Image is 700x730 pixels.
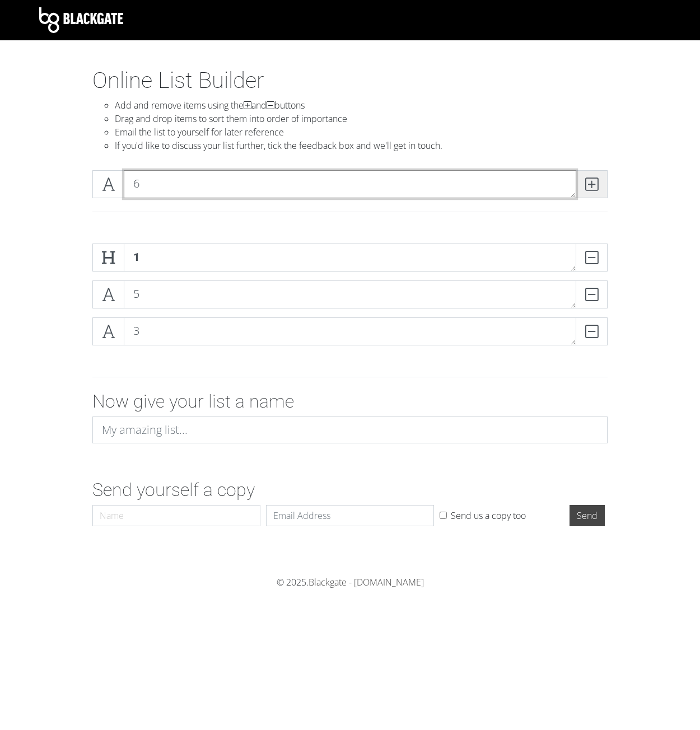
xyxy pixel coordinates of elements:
input: My amazing list... [92,417,608,443]
label: Send us a copy too [451,509,526,522]
li: If you'd like to discuss your list further, tick the feedback box and we'll get in touch. [115,139,608,152]
input: Email Address [266,505,434,526]
input: Name [92,505,260,526]
h2: Send yourself a copy [92,479,608,500]
h1: Online List Builder [92,67,608,94]
img: Blackgate [39,7,123,33]
div: © 2025. [39,575,661,589]
a: Blackgate - [DOMAIN_NAME] [309,576,424,588]
li: Add and remove items using the and buttons [115,99,608,112]
h2: Now give your list a name [92,391,608,412]
li: Drag and drop items to sort them into order of importance [115,112,608,125]
input: Send [570,505,605,526]
li: Email the list to yourself for later reference [115,125,608,139]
